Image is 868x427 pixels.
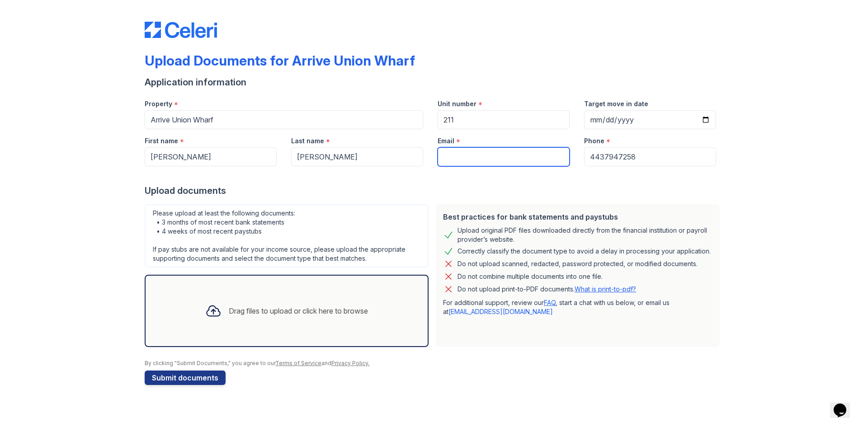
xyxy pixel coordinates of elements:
[575,285,636,293] a: What is print-to-pdf?
[145,99,172,108] label: Property
[458,271,603,282] div: Do not combine multiple documents into one file.
[145,360,723,367] div: By clicking "Submit Documents," you agree to our and
[229,305,368,316] div: Drag files to upload or click here to browse
[458,258,698,269] div: Do not upload scanned, redacted, password protected, or modified documents.
[438,99,476,108] label: Unit number
[458,226,712,244] div: Upload original PDF files downloaded directly from the financial institution or payroll provider’...
[584,99,648,108] label: Target move in date
[830,391,859,418] iframe: chat widget
[145,371,226,385] button: Submit documents
[145,204,429,267] div: Please upload at least the following documents: • 3 months of most recent bank statements • 4 wee...
[458,246,711,257] div: Correctly classify the document type to avoid a delay in processing your application.
[438,136,454,145] label: Email
[145,76,723,89] div: Application information
[291,136,324,145] label: Last name
[145,136,178,145] label: First name
[458,285,636,294] p: Do not upload print-to-PDF documents.
[443,211,712,222] div: Best practices for bank statements and paystubs
[275,360,321,366] a: Terms of Service
[443,298,712,316] p: For additional support, review our , start a chat with us below, or email us at
[544,299,556,306] a: FAQ
[584,136,604,145] label: Phone
[331,360,369,366] a: Privacy Policy.
[145,52,415,69] div: Upload Documents for Arrive Union Wharf
[145,22,217,38] img: CE_Logo_Blue-a8612792a0a2168367f1c8372b55b34899dd931a85d93a1a3d3e32e68fde9ad4.png
[448,308,553,315] a: [EMAIL_ADDRESS][DOMAIN_NAME]
[145,184,723,197] div: Upload documents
